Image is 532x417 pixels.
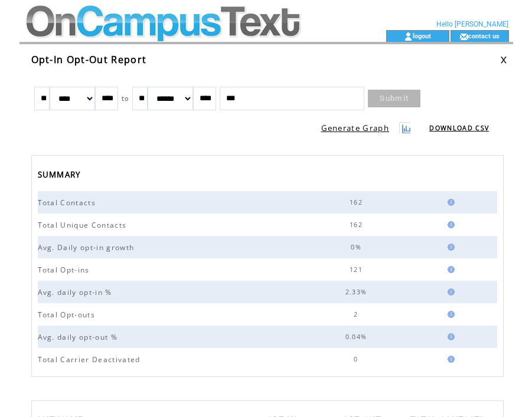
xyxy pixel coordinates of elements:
span: Total Contacts [38,198,99,208]
span: Avg. daily opt-in % [38,287,115,297]
span: SUMMARY [38,166,84,186]
span: 162 [350,198,365,206]
span: 121 [350,265,365,274]
span: Total Opt-outs [38,310,99,320]
img: help.gif [444,333,455,340]
img: help.gif [444,199,455,206]
span: to [122,94,129,103]
img: help.gif [444,311,455,318]
span: Total Unique Contacts [38,220,130,230]
span: 2 [354,310,361,319]
a: contact us [468,32,500,40]
span: 0 [354,355,361,363]
span: Opt-In Opt-Out Report [31,53,147,66]
a: logout [413,32,431,40]
span: Avg. daily opt-out % [38,332,121,342]
img: help.gif [444,356,455,363]
img: help.gif [444,221,455,228]
img: help.gif [444,266,455,273]
span: 0% [351,243,364,251]
span: 0.04% [345,333,370,341]
span: Hello [PERSON_NAME] [436,20,508,28]
img: help.gif [444,288,455,295]
span: Avg. Daily opt-in growth [38,242,138,252]
span: 162 [350,221,365,229]
img: contact_us_icon.gif [459,32,468,41]
a: Submit [368,90,420,107]
span: Total Carrier Deactivated [38,354,143,365]
img: help.gif [444,244,455,251]
a: DOWNLOAD CSV [429,124,489,132]
a: Generate Graph [321,123,390,133]
span: Total Opt-ins [38,265,93,275]
span: 2.33% [345,288,370,296]
img: account_icon.gif [404,32,413,41]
